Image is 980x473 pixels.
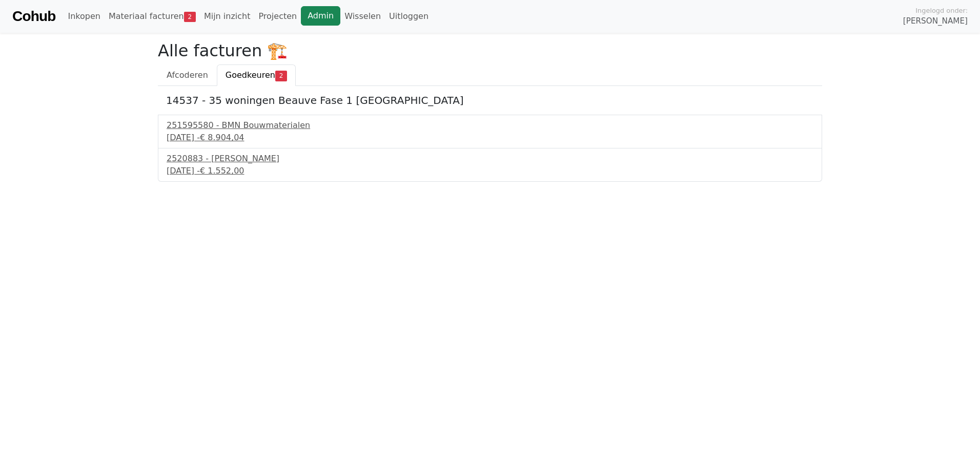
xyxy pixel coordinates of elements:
a: Projecten [254,6,301,27]
span: € 8.904,04 [200,133,244,142]
a: 2520883 - [PERSON_NAME][DATE] -€ 1.552,00 [167,153,813,177]
a: Mijn inzicht [200,6,255,27]
span: € 1.552,00 [200,166,244,176]
span: 2 [184,12,196,22]
div: 251595580 - BMN Bouwmaterialen [167,119,813,132]
a: Inkopen [64,6,104,27]
a: Uitloggen [385,6,433,27]
div: 2520883 - [PERSON_NAME] [167,153,813,165]
a: Wisselen [340,6,385,27]
h2: Alle facturen 🏗️ [158,41,822,60]
span: 2 [275,71,287,81]
span: Goedkeuren [226,70,275,80]
a: Goedkeuren2 [217,64,296,86]
a: Admin [301,6,340,26]
a: 251595580 - BMN Bouwmaterialen[DATE] -€ 8.904,04 [167,119,813,144]
span: Ingelogd onder: [915,6,968,15]
h5: 14537 - 35 woningen Beauve Fase 1 [GEOGRAPHIC_DATA] [166,94,814,106]
div: [DATE] - [167,165,813,177]
a: Cohub [12,4,55,29]
div: [DATE] - [167,132,813,144]
a: Afcoderen [158,64,217,86]
span: Afcoderen [167,70,208,80]
a: Materiaal facturen2 [105,6,200,27]
span: [PERSON_NAME] [903,15,968,27]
